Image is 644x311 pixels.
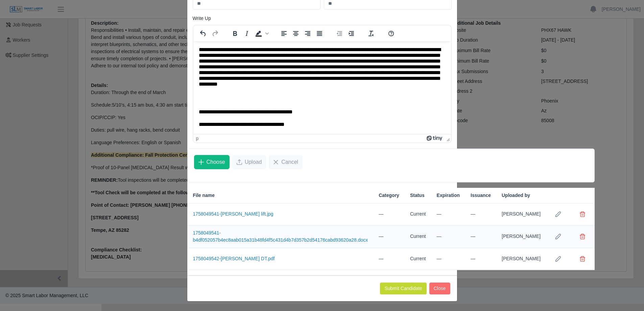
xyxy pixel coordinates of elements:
[410,192,425,199] span: Status
[437,192,460,199] span: Expiration
[496,225,546,248] td: [PERSON_NAME]
[193,41,451,134] iframe: Rich Text Area
[405,225,431,248] td: Current
[193,15,211,22] label: Write Up
[229,29,241,38] button: Bold
[193,256,275,261] a: 1758049542-[PERSON_NAME] DT.pdf
[427,136,444,141] a: Powered by Tiny
[431,248,465,270] td: —
[502,192,530,199] span: Uploaded by
[207,158,225,166] span: Choose
[380,283,426,294] button: Submit Candidate
[551,252,565,266] button: Row Edit
[196,136,199,141] div: p
[405,248,431,270] td: Current
[193,192,215,199] span: File name
[245,158,262,166] span: Upload
[278,29,290,38] button: Align left
[253,29,270,38] div: Background color Black
[431,203,465,225] td: —
[193,211,273,217] a: 1758049541-[PERSON_NAME] lift.jpg
[269,155,303,169] button: Cancel
[281,158,298,166] span: Cancel
[334,29,345,38] button: Decrease indent
[241,29,253,38] button: Italic
[302,29,313,38] button: Align right
[465,248,496,270] td: —
[576,252,589,266] button: Delete file
[385,29,397,38] button: Help
[465,203,496,225] td: —
[209,29,221,38] button: Redo
[365,29,377,38] button: Clear formatting
[576,207,589,221] button: Delete file
[496,248,546,270] td: [PERSON_NAME]
[465,225,496,248] td: —
[314,29,325,38] button: Justify
[576,230,589,243] button: Delete file
[429,283,450,294] button: Close
[193,230,368,243] a: 1758049541-b4df052057b4ec8aab015a31b48fd4f5c431d4b7d357b2d54176cabd93620a28.docx
[405,203,431,225] td: Current
[379,192,399,199] span: Category
[232,155,266,169] button: Upload
[373,248,405,270] td: —
[373,203,405,225] td: —
[373,225,405,248] td: —
[194,155,230,169] button: Choose
[444,134,451,142] div: Press the Up and Down arrow keys to resize the editor.
[551,207,565,221] button: Row Edit
[551,230,565,243] button: Row Edit
[197,29,209,38] button: Undo
[471,192,491,199] span: Issuance
[290,29,302,38] button: Align center
[345,29,357,38] button: Increase indent
[496,203,546,225] td: [PERSON_NAME]
[431,225,465,248] td: —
